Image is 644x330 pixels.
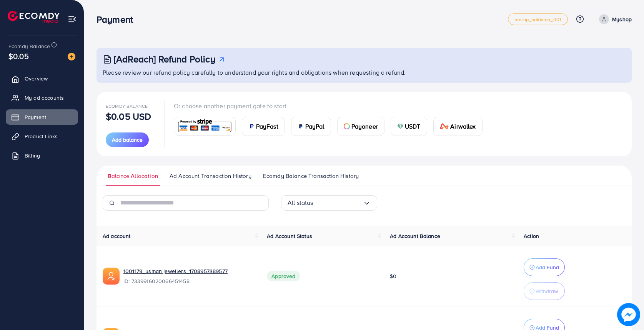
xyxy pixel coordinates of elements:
a: cardUSDT [391,117,427,136]
span: My ad accounts [25,94,64,102]
a: cardPayoneer [337,117,384,136]
img: card [176,118,233,134]
img: menu [68,15,77,23]
a: My ad accounts [6,90,78,106]
span: $0.05 [8,50,29,62]
a: Billing [6,148,78,163]
input: Search for option [313,197,363,209]
img: image [68,53,75,60]
span: Balance Allocation [108,172,158,180]
span: Ecomdy Balance [106,103,148,109]
span: PayPal [305,122,324,131]
span: metap_pakistan_001 [514,17,561,22]
a: Payment [6,109,78,125]
div: <span class='underline'>1001179_usman jewellers_1708957389577</span></br>7339916020066451458 [123,267,255,285]
span: Ad Account Balance [390,232,440,240]
img: image [617,303,640,326]
span: ID: 7339916020066451458 [123,277,255,285]
span: Ecomdy Balance [8,42,50,50]
img: card [397,123,403,129]
img: logo [8,11,60,23]
img: card [248,123,255,129]
span: $0 [390,272,396,280]
span: Add balance [112,136,143,144]
span: USDT [405,122,421,131]
p: Myshop [612,15,632,24]
span: Ecomdy Balance Transaction History [263,172,359,180]
span: Product Links [25,132,58,140]
span: Payment [25,113,46,121]
button: Withdraw [524,282,565,300]
span: Ad account [103,232,131,240]
img: card [440,123,449,129]
p: $0.05 USD [106,112,151,121]
span: All status [288,197,313,209]
a: Myshop [596,14,632,24]
a: Overview [6,71,78,86]
span: Action [524,232,539,240]
span: Airwallex [450,122,476,131]
a: Product Links [6,129,78,144]
a: card [174,117,236,136]
a: cardAirwallex [433,117,483,136]
h3: Payment [97,14,139,25]
a: 1001179_usman jewellers_1708957389577 [123,267,255,275]
img: card [344,123,350,129]
p: Withdraw [536,286,558,296]
img: card [298,123,304,129]
span: Approved [267,271,300,281]
button: Add Fund [524,258,565,276]
h3: [AdReach] Refund Policy [114,54,215,65]
span: Ad Account Status [267,232,312,240]
span: PayFast [256,122,278,131]
p: Please review our refund policy carefully to understand your rights and obligations when requesti... [103,68,627,77]
p: Or choose another payment gate to start [174,101,489,111]
span: Overview [25,75,48,82]
p: Add Fund [536,263,559,272]
button: Add balance [106,132,149,147]
div: Search for option [281,195,377,211]
a: cardPayPal [291,117,331,136]
span: Billing [25,152,40,159]
span: Payoneer [351,122,378,131]
a: cardPayFast [242,117,285,136]
img: ic-ads-acc.e4c84228.svg [103,268,120,285]
a: metap_pakistan_001 [508,13,568,25]
span: Ad Account Transaction History [170,172,251,180]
